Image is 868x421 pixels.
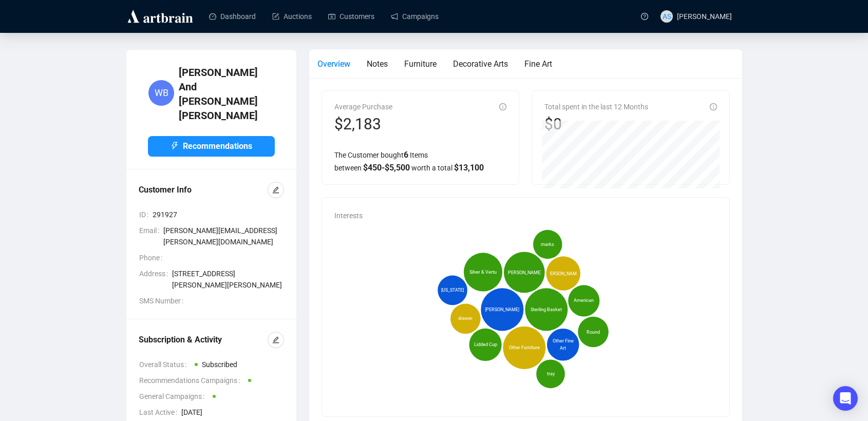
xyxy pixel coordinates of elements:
span: American [574,297,594,304]
span: Address [139,268,172,291]
span: Recommendations Campaigns [139,375,244,386]
span: General Campaigns [139,391,209,402]
span: 291927 [153,209,284,220]
span: 6 [404,150,408,160]
span: $ 450 - $ 5,500 [363,163,410,173]
div: Subscription & Activity [139,334,268,346]
a: Customers [328,3,374,30]
span: [PERSON_NAME] [485,306,519,313]
span: AS [663,11,671,22]
span: Decorative Arts [453,59,508,69]
span: Furniture [404,59,437,69]
span: edit [272,336,279,343]
span: Total spent in the last 12 Months [544,103,648,111]
a: Dashboard [209,3,256,30]
span: Overall Status [139,359,191,370]
span: [PERSON_NAME][EMAIL_ADDRESS][PERSON_NAME][DOMAIN_NAME] [163,225,284,247]
span: Round [587,328,600,335]
span: SMS Number [139,295,187,307]
span: Subscribed [202,360,237,369]
span: question-circle [641,13,648,20]
span: drawer [458,315,473,322]
span: Fine Art [524,59,552,69]
span: Email [139,225,163,247]
span: edit [272,186,279,194]
h4: [PERSON_NAME] And [PERSON_NAME] [PERSON_NAME] [179,65,275,123]
span: Silver & Vertu [469,269,497,276]
span: Recommendations [183,140,252,152]
div: $2,183 [334,114,392,134]
div: The Customer bought Items between worth a total [334,148,506,174]
a: Auctions [272,3,312,30]
span: Interests [334,212,363,220]
span: [PERSON_NAME] [677,12,732,21]
span: Overview [317,59,350,69]
span: Lidded Cup [474,341,497,348]
span: [DATE] [181,407,284,418]
span: info-circle [499,103,506,110]
span: [PERSON_NAME] [546,270,580,277]
span: [PERSON_NAME] [507,269,541,276]
span: marks [541,241,554,248]
span: Notes [367,59,388,69]
span: Sterling Basket [531,306,562,313]
img: logo [126,8,195,25]
span: WB [155,86,168,100]
button: Recommendations [148,136,275,157]
div: $0 [544,114,648,134]
span: ID [139,209,153,220]
div: Open Intercom Messenger [833,386,858,411]
span: $ 13,100 [454,163,484,173]
span: Other Furniture [509,344,540,351]
span: [STREET_ADDRESS][PERSON_NAME][PERSON_NAME] [172,268,284,291]
span: Average Purchase [334,103,392,111]
span: tray [547,370,555,377]
span: Phone [139,252,166,263]
span: info-circle [710,103,717,110]
span: thunderbolt [171,142,179,150]
div: Customer Info [139,184,268,196]
span: Other Fine Art [550,337,576,352]
a: Campaigns [391,3,439,30]
span: [US_STATE] [441,286,464,294]
span: Last Active [139,407,181,418]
